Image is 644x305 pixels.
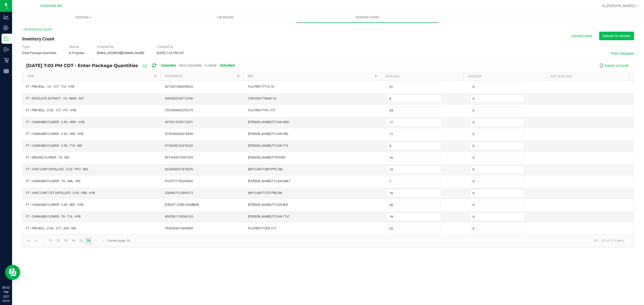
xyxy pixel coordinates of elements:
span: 3288067512849373 [165,191,193,195]
span: [PERSON_NAME]-FT-CAN-T167 [248,215,290,218]
span: FT - CANNABIS FLOWER - 3.5G - GRZ - HYB [26,132,83,136]
span: 8073640070047359 [165,156,193,159]
inline-svg: Reports [4,69,9,74]
button: Export to Excel [598,61,629,70]
span: [CREDIT_CARD_NUMBER] [165,203,199,207]
span: Locked [205,63,216,67]
a: Go to the previous page [32,237,39,245]
a: ItemSortable [27,74,153,78]
span: In Progress [69,51,84,55]
span: FT - PRE-ROLL - 0.5G - 1CT - FIC - HYB [26,109,76,112]
a: SKUSortable [248,74,373,78]
kendo-pager-info: 301 - 313 of 313 items [133,237,628,245]
span: Go to the first page [26,239,30,243]
span: Lab Results [210,15,240,20]
iframe: Resource center [5,265,20,280]
span: Crestview WC [40,4,63,8]
a: Lab Results [154,12,296,23]
p: 09/20 [2,299,10,303]
span: 4092061159360103 [165,215,193,218]
span: Enter Package Quantities [22,51,56,55]
span: [EMAIL_ADDRESS][DOMAIN_NAME] [97,51,144,55]
span: FT - CANNABIS FLOWER - 7G - AML - IND [26,179,80,183]
a: Page 13 [62,237,69,245]
span: Cannabis [161,63,176,67]
span: [DATE] 7:03 PM CDT [157,51,184,55]
span: FT - CANNABIS FLOWER - 3.5G - BOF - HYB [26,203,83,207]
span: FT - GROUND FLOWER - 7G - IND [26,156,69,159]
span: BAP-CAR-FT-CDT-PBS.5M [248,191,282,195]
span: 0152658132478242 [165,144,193,147]
span: 9103377750296460 [165,179,193,183]
span: 4730546682618549 [165,132,193,136]
button: Cancel Count [568,32,595,40]
span: FLO-PRE-FT-FIC.1CT [248,109,275,112]
inline-svg: Outbound [4,47,9,52]
span: 7393984402359379 [165,109,193,112]
p: 08:32 PM CDT [2,285,10,299]
span: Inventory Count [22,36,54,41]
a: Page 10 [39,237,47,245]
span: FT - PRE-ROLL - 0.5G - 1CT - ZKR - IND [26,227,76,230]
span: 7456999416449889 [165,227,193,230]
span: FT - CANNABIS FLOWER - 7G - T16 - HYB [26,215,80,218]
th: Assigned [464,72,546,81]
a: Go to the first page [25,237,32,245]
button: Submit for Review [599,32,634,40]
th: Not Available [546,72,629,81]
span: FT - CANNABIS FLOWER - 3.5G - WBV - HYB [26,120,84,124]
span: Inventory [12,15,154,20]
a: Inventory Counts [296,12,438,23]
a: Filter [373,73,379,80]
a: Page 12 [55,237,62,245]
inline-svg: Retail [4,58,9,63]
inline-svg: Inventory [4,36,9,41]
span: FT - DISTILLATE EXTRACT - 1G - MAW - SAT [26,97,84,100]
span: 3083002938112246 [165,97,193,100]
span: [PERSON_NAME]-FT-CAN-AML7 [248,179,291,183]
span: Created at [157,45,173,49]
kendo-pager: Current page: 16 [22,234,634,247]
a: Page 16 [85,237,92,245]
a: Page 14 [70,237,77,245]
span: Unlocked [220,63,235,67]
span: FT - CANNABIS FLOWER - 3.5G - T19 - IND [26,144,82,147]
span: [PERSON_NAME]-FT-CAN-GRZ [248,132,288,136]
div: [DATE] 7:03 PM CDT - Enter Package Quantities [26,61,238,70]
span: Go to the previous page [34,239,38,243]
span: BAP-CAR-FT-BDT-PPU.5M [248,168,282,171]
a: Page 15 [77,237,85,245]
span: 4079013359172291 [165,120,193,124]
a: < All Inventory Counts [22,28,52,31]
span: Created by [97,45,114,49]
span: Status [69,45,79,49]
button: Print Template [611,51,634,56]
inline-svg: Analytics [4,15,9,20]
a: Filter [152,73,158,80]
span: 0624090021818539 [165,168,193,171]
span: Type [22,45,30,49]
inline-svg: Inbound [4,25,9,30]
span: Non-Cannabis [179,63,202,67]
a: Package IdSortable [165,74,235,78]
a: Filter [235,73,241,80]
span: FT - PRE-ROLL - 1G - 1CT - T16 - HYB [26,85,74,88]
span: FLO-PRE-FT-T16.1G [248,85,274,88]
span: CON-DIS-FT-MAW-1G [248,97,276,100]
span: [PERSON_NAME]-FT-CAN-T19 [248,144,288,147]
th: Available [381,72,464,81]
span: FT - VAPE CART CDT DISTILLATE - 0.5G - PBS - HYB [26,191,95,195]
span: [PERSON_NAME]-FT-CAN-WBV [248,120,289,124]
span: FT - VAPE CART DISTILLATE - 0.5G - PPU - IND [26,168,88,171]
a: Inventory [12,12,154,23]
a: Page 11 [47,237,54,245]
span: Hi, [PERSON_NAME]! [602,4,634,8]
span: FLO-PRE-FT-ZKR.1CT [248,227,276,230]
span: [PERSON_NAME]-FT-CAN-BOF [248,203,288,207]
span: [PERSON_NAME]-FT-PG-IND [248,156,286,159]
span: 6272431680098620 [165,85,193,88]
span: Inventory Counts [349,15,386,20]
